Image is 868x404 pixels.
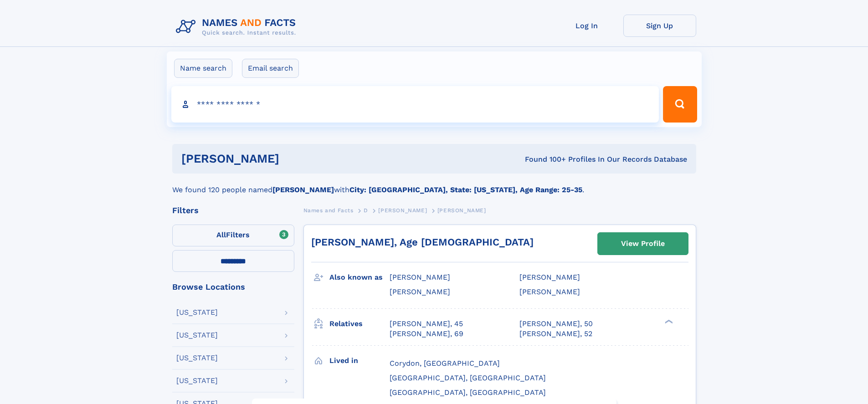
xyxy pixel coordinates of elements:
[390,359,500,368] span: Corydon, [GEOGRAPHIC_DATA]
[550,15,623,37] a: Log In
[390,373,546,382] span: [GEOGRAPHIC_DATA], [GEOGRAPHIC_DATA]
[378,205,427,216] a: [PERSON_NAME]
[172,15,303,39] img: Logo Names and Facts
[390,319,463,329] a: [PERSON_NAME], 45
[621,233,665,254] div: View Profile
[598,233,688,255] a: View Profile
[390,329,463,339] a: [PERSON_NAME], 69
[242,59,299,78] label: Email search
[364,205,368,216] a: D
[176,332,218,339] div: [US_STATE]
[364,207,368,214] span: D
[519,329,592,339] a: [PERSON_NAME], 52
[172,283,294,291] div: Browse Locations
[329,270,390,285] h3: Also known as
[390,388,546,397] span: [GEOGRAPHIC_DATA], [GEOGRAPHIC_DATA]
[172,225,294,246] label: Filters
[216,230,226,239] span: All
[663,318,673,324] div: ❯
[171,86,659,123] input: search input
[519,319,593,329] a: [PERSON_NAME], 50
[272,185,334,194] b: [PERSON_NAME]
[437,207,486,214] span: [PERSON_NAME]
[519,287,580,296] span: [PERSON_NAME]
[176,377,218,384] div: [US_STATE]
[174,59,232,78] label: Name search
[329,316,390,332] h3: Relatives
[303,205,354,216] a: Names and Facts
[311,236,534,248] a: [PERSON_NAME], Age [DEMOGRAPHIC_DATA]
[349,185,582,194] b: City: [GEOGRAPHIC_DATA], State: [US_STATE], Age Range: 25-35
[519,273,580,281] span: [PERSON_NAME]
[623,15,696,37] a: Sign Up
[172,206,294,215] div: Filters
[663,86,697,123] button: Search Button
[176,309,218,316] div: [US_STATE]
[181,153,402,164] h1: [PERSON_NAME]
[172,174,696,195] div: We found 120 people named with .
[402,154,687,164] div: Found 100+ Profiles In Our Records Database
[390,273,450,281] span: [PERSON_NAME]
[329,353,390,368] h3: Lived in
[176,354,218,362] div: [US_STATE]
[390,287,450,296] span: [PERSON_NAME]
[378,207,427,214] span: [PERSON_NAME]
